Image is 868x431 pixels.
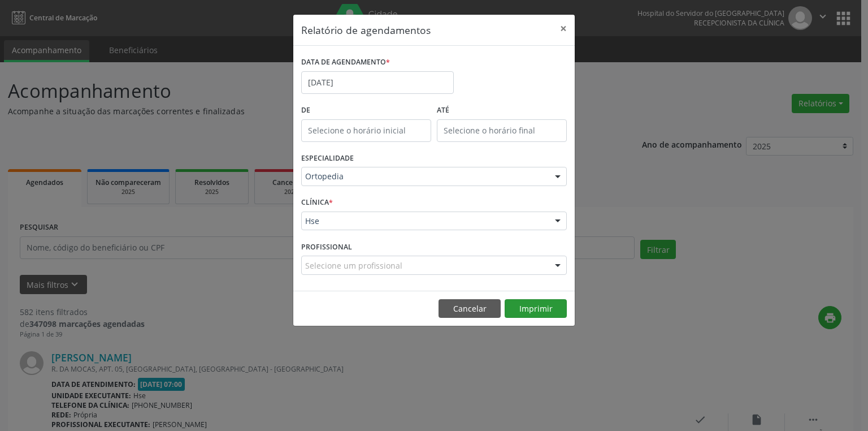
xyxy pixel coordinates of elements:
label: DATA DE AGENDAMENTO [301,54,390,71]
input: Selecione o horário final [437,119,567,142]
label: PROFISSIONAL [301,238,352,256]
span: Ortopedia [305,171,544,182]
input: Selecione o horário inicial [301,119,431,142]
input: Selecione uma data ou intervalo [301,71,454,94]
button: Imprimir [505,299,567,318]
h5: Relatório de agendamentos [301,23,431,37]
button: Close [552,15,575,42]
span: Hse [305,215,544,227]
button: Cancelar [439,299,501,318]
label: CLÍNICA [301,194,333,212]
label: De [301,102,431,119]
label: ESPECIALIDADE [301,150,354,167]
label: ATÉ [437,102,567,119]
span: Selecione um profissional [305,260,402,271]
